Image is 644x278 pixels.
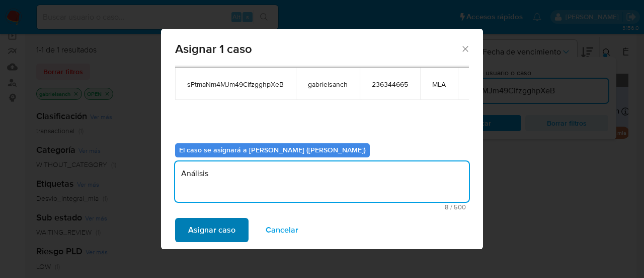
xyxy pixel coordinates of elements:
div: assign-modal [161,29,483,249]
button: Cancelar [253,218,311,242]
span: Asignar 1 caso [175,43,460,55]
span: 236344665 [372,80,408,89]
span: sPtmaNm4MJm49CifzgghpXeB [187,80,284,89]
span: Máximo 500 caracteres [178,204,466,210]
span: gabrielsanch [308,80,348,89]
button: Asignar caso [175,218,249,242]
button: Cerrar ventana [460,44,469,53]
span: Cancelar [266,219,298,241]
textarea: Análisis [175,161,469,202]
span: Asignar caso [188,219,235,241]
span: MLA [432,80,446,89]
b: El caso se asignará a [PERSON_NAME] ([PERSON_NAME]) [179,145,366,155]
